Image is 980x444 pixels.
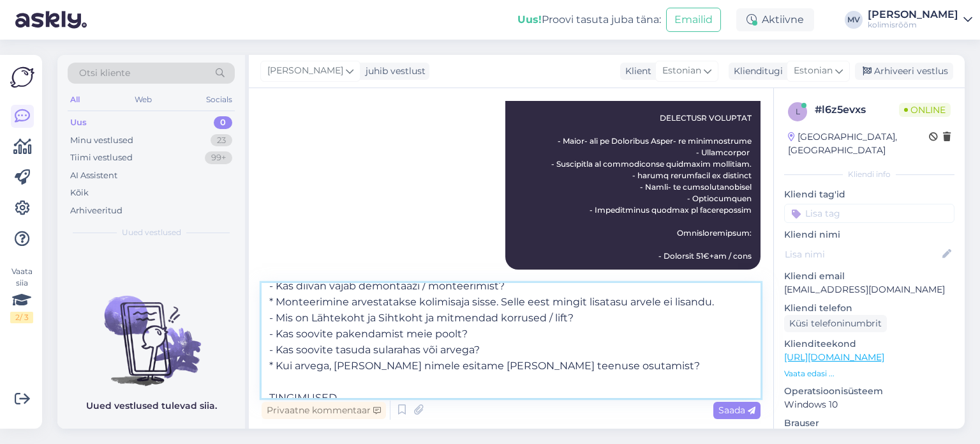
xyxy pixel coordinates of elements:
[214,116,232,129] div: 0
[796,107,800,116] span: l
[785,247,940,261] input: Lisa nimi
[845,11,863,29] div: MV
[784,302,954,315] p: Kliendi telefon
[262,283,761,398] textarea: KÜSIMUSED KLIENDILE - Kas diivan vajab demontaaži / monteerimist? * Monteerimine arvestatakse kol...
[784,398,954,411] p: Windows 10
[784,385,954,398] p: Operatsioonisüsteem
[784,417,954,430] p: Brauser
[784,204,954,223] input: Lisa tag
[360,65,426,78] div: juhib vestlust
[784,270,954,283] p: Kliendi email
[784,188,954,201] p: Kliendi tag'id
[86,399,217,413] p: Uued vestlused tulevad siia.
[784,228,954,241] p: Kliendi nimi
[709,270,757,280] span: 10:19
[729,65,783,78] div: Klienditugi
[10,312,33,323] div: 2 / 3
[784,368,954,379] p: Vaata edasi ...
[784,337,954,351] p: Klienditeekond
[68,91,82,108] div: All
[784,169,954,180] div: Kliendi info
[70,169,117,182] div: AI Assistent
[855,63,953,80] div: Arhiveeri vestlus
[70,187,89,199] div: Kõik
[868,20,958,30] div: kolimisrõõm
[211,134,232,147] div: 23
[620,65,651,78] div: Klient
[899,103,951,117] span: Online
[868,10,972,30] a: [PERSON_NAME]kolimisrõõm
[718,404,755,416] span: Saada
[132,91,154,108] div: Web
[205,151,232,164] div: 99+
[70,151,133,164] div: Tiimi vestlused
[57,273,245,388] img: No chats
[788,130,929,157] div: [GEOGRAPHIC_DATA], [GEOGRAPHIC_DATA]
[10,266,33,323] div: Vaata siia
[868,10,958,20] div: [PERSON_NAME]
[666,8,721,32] button: Emailid
[815,102,899,118] div: # l6z5evxs
[79,66,130,80] span: Otsi kliente
[662,64,701,78] span: Estonian
[70,204,122,217] div: Arhiveeritud
[10,65,34,89] img: Askly Logo
[736,8,814,31] div: Aktiivne
[70,134,133,147] div: Minu vestlused
[262,402,386,419] div: Privaatne kommentaar
[267,64,343,78] span: [PERSON_NAME]
[794,64,833,78] span: Estonian
[517,12,661,27] div: Proovi tasuta juba täna:
[784,283,954,296] p: [EMAIL_ADDRESS][DOMAIN_NAME]
[70,116,87,129] div: Uus
[122,227,181,238] span: Uued vestlused
[204,91,235,108] div: Socials
[784,315,887,332] div: Küsi telefoninumbrit
[517,13,542,26] b: Uus!
[784,351,884,363] a: [URL][DOMAIN_NAME]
